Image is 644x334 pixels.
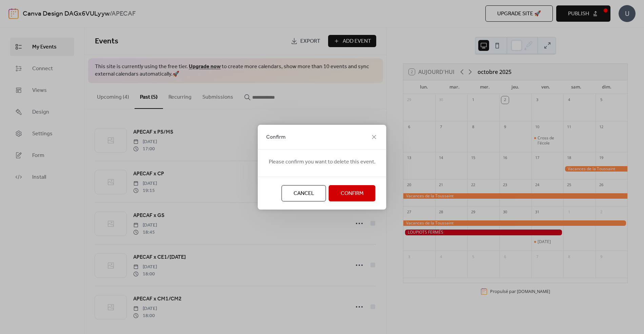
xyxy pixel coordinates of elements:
button: Confirm [329,185,376,201]
span: Please confirm you want to delete this event. [269,158,376,166]
button: Cancel [282,185,326,201]
span: Cancel [294,190,314,198]
span: Confirm [341,190,364,198]
span: Confirm [266,133,286,141]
